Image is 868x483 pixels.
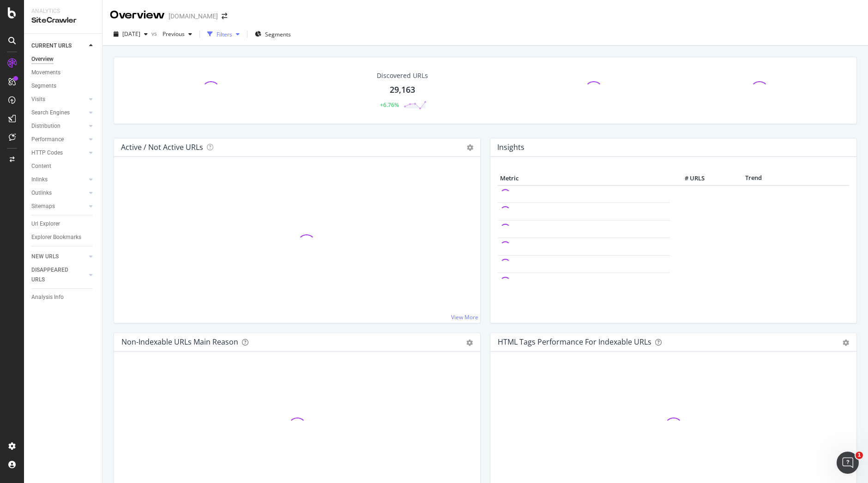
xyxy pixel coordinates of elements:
a: View More [451,313,478,321]
button: [DATE] [110,27,151,42]
a: Sitemaps [31,202,86,211]
div: Content [31,161,51,171]
h4: Insights [497,141,524,154]
div: 29,163 [390,84,415,96]
button: Previous [159,27,196,42]
span: Segments [265,30,291,38]
div: DISAPPEARED URLS [31,265,78,285]
div: NEW URLS [31,252,59,262]
a: NEW URLS [31,252,86,262]
div: Performance [31,135,64,144]
div: Visits [31,95,45,104]
a: HTTP Codes [31,148,86,158]
a: Performance [31,135,86,144]
div: SiteCrawler [31,15,95,26]
a: CURRENT URLS [31,41,86,51]
span: vs [151,30,159,37]
div: Analysis Info [31,292,64,302]
div: Search Engines [31,108,70,118]
div: CURRENT URLS [31,41,72,51]
div: Overview [31,54,54,64]
a: Segments [31,81,96,91]
a: Inlinks [31,175,86,185]
a: Visits [31,95,86,104]
h4: Active / Not Active URLs [121,141,203,154]
div: gear [466,340,473,346]
div: Discovered URLs [377,71,428,80]
div: Distribution [31,121,60,131]
div: [DOMAIN_NAME] [169,12,218,21]
div: gear [843,340,849,346]
span: 1 [856,452,863,459]
a: DISAPPEARED URLS [31,265,86,285]
th: Metric [498,172,670,185]
button: Filters [204,27,243,42]
span: Previous [159,30,185,38]
a: Overview [31,54,96,64]
div: Url Explorer [31,219,60,229]
div: HTTP Codes [31,148,63,158]
a: Distribution [31,121,86,131]
div: Outlinks [31,188,52,198]
div: Analytics [31,7,95,15]
a: Outlinks [31,188,86,198]
div: Explorer Bookmarks [31,233,81,242]
div: arrow-right-arrow-left [222,13,227,19]
a: Search Engines [31,108,86,118]
span: 2025 Oct. 5th [122,30,140,38]
div: Segments [31,81,56,91]
div: Sitemaps [31,202,55,211]
button: Segments [251,27,295,42]
div: Inlinks [31,175,48,185]
a: Explorer Bookmarks [31,233,96,242]
i: Options [467,144,473,151]
th: # URLS [670,172,707,185]
iframe: Intercom live chat [837,452,859,474]
a: Movements [31,68,96,78]
div: +6.76% [380,101,399,109]
div: Filters [217,30,232,38]
div: Overview [110,7,165,23]
div: HTML Tags Performance for Indexable URLs [498,337,651,346]
th: Trend [707,172,801,185]
div: Movements [31,68,60,78]
div: Non-Indexable URLs Main Reason [121,337,238,346]
a: Content [31,161,96,171]
a: Analysis Info [31,292,96,302]
a: Url Explorer [31,219,96,229]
